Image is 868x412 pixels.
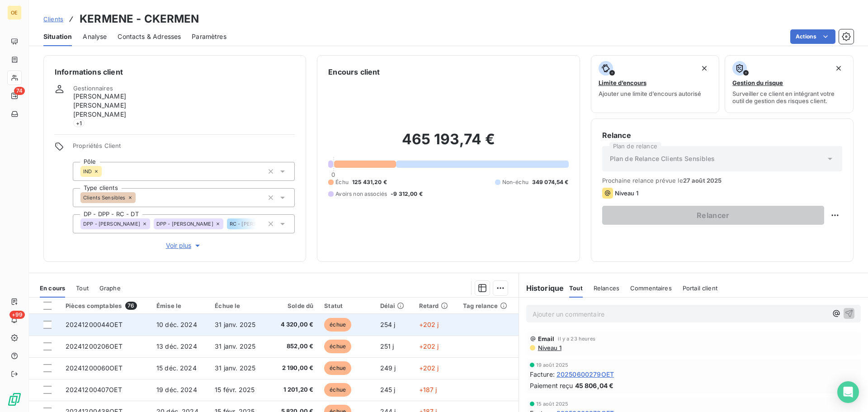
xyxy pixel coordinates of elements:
[380,364,396,372] span: 249 j
[324,340,351,353] span: échue
[156,364,197,372] span: 15 déc. 2024
[272,302,313,309] div: Solde dû
[83,32,107,41] span: Analyse
[66,321,123,328] span: 20241200044OET
[380,321,396,328] span: 254 j
[215,302,261,309] div: Échue le
[215,342,255,350] span: 31 janv. 2025
[610,154,715,163] span: Plan de Relance Clients Sensibles
[380,302,408,309] div: Délai
[419,342,439,350] span: +202 j
[419,321,439,328] span: +202 j
[80,11,199,27] h3: KERMENE - CKERMEN
[73,92,126,101] span: [PERSON_NAME]
[790,29,835,44] button: Actions
[156,342,197,350] span: 13 déc. 2024
[558,336,595,341] span: il y a 23 heures
[272,385,313,394] span: 1 201,20 €
[602,177,842,184] span: Prochaine relance prévue le
[502,178,528,186] span: Non-échu
[272,364,313,373] span: 2 190,00 €
[76,284,89,292] span: Tout
[328,66,380,77] h6: Encours client
[536,362,569,368] span: 19 août 2025
[7,392,22,407] img: Logo LeanPay
[419,364,439,372] span: +202 j
[324,318,351,331] span: échue
[156,321,197,328] span: 10 déc. 2024
[328,130,568,157] h2: 465 193,74 €
[532,178,569,186] span: 349 074,54 €
[591,55,720,113] button: Limite d’encoursAjouter une limite d’encours autorisé
[324,383,351,397] span: échue
[55,66,295,77] h6: Informations client
[569,284,583,292] span: Tout
[331,171,335,178] span: 0
[43,14,63,24] a: Clients
[324,302,369,309] div: Statut
[156,221,213,227] span: DPP - [PERSON_NAME]
[14,87,25,95] span: 74
[43,15,63,23] span: Clients
[7,5,22,20] div: OE
[537,344,561,351] span: Niveau 1
[156,386,197,393] span: 19 déc. 2024
[463,302,513,309] div: Tag relance
[66,342,123,350] span: 20241200206OET
[125,302,137,310] span: 76
[99,284,121,292] span: Graphe
[83,221,140,227] span: DPP - [PERSON_NAME]
[102,167,109,175] input: Ajouter une valeur
[599,79,646,86] span: Limite d’encours
[215,321,255,328] span: 31 janv. 2025
[136,194,143,202] input: Ajouter une valeur
[256,220,264,228] input: Ajouter une valeur
[538,335,555,342] span: Email
[83,195,126,200] span: Clients Sensibles
[380,342,394,350] span: 251 j
[683,177,722,184] span: 27 août 2025
[73,119,85,127] span: + 1
[557,369,614,379] span: 20250600279OET
[83,169,92,174] span: IND
[419,386,437,393] span: +187 j
[118,32,181,41] span: Contacts & Adresses
[536,401,569,407] span: 15 août 2025
[156,302,204,309] div: Émise le
[73,241,295,251] button: Voir plus
[725,55,854,113] button: Gestion du risqueSurveiller ce client en intégrant votre outil de gestion des risques client.
[732,90,846,104] span: Surveiller ce client en intégrant votre outil de gestion des risques client.
[230,221,283,227] span: RC - [PERSON_NAME]
[683,284,717,292] span: Portail client
[530,381,573,390] span: Paiement reçu
[66,302,146,310] div: Pièces comptables
[602,130,842,141] h6: Relance
[9,311,25,319] span: +99
[419,302,452,309] div: Retard
[40,284,65,292] span: En cours
[335,178,349,186] span: Échu
[519,283,564,294] h6: Historique
[43,32,72,41] span: Situation
[602,206,824,225] button: Relancer
[615,189,638,197] span: Niveau 1
[215,386,255,393] span: 15 févr. 2025
[66,386,122,393] span: 20241200407OET
[73,101,126,110] span: [PERSON_NAME]
[192,32,226,41] span: Paramètres
[732,79,783,86] span: Gestion du risque
[166,241,202,250] span: Voir plus
[391,190,423,198] span: -9 312,00 €
[73,142,295,155] span: Propriétés Client
[335,190,387,198] span: Avoirs non associés
[73,110,126,119] span: [PERSON_NAME]
[272,320,313,329] span: 4 320,00 €
[630,284,672,292] span: Commentaires
[837,381,859,403] div: Open Intercom Messenger
[575,381,614,390] span: 45 806,04 €
[7,89,21,103] a: 74
[73,85,113,92] span: Gestionnaires
[352,178,387,186] span: 125 431,20 €
[324,361,351,375] span: échue
[530,369,555,379] span: Facture :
